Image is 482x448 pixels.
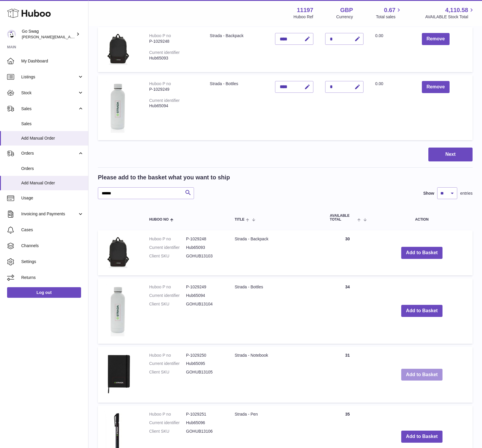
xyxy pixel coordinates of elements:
[186,245,223,250] dd: Hub65093
[21,166,84,171] span: Orders
[186,301,223,307] dd: GOHUB13104
[375,33,383,38] span: 0.00
[21,180,84,186] span: Add Manual Order
[149,420,186,426] dt: Current identifier
[384,6,396,14] span: 0.67
[149,50,180,55] div: Current identifier
[336,14,353,20] div: Currency
[104,81,133,133] img: Strada - Bottles
[149,353,186,358] dt: Huboo P no
[22,29,75,40] div: Go Swag
[21,211,78,217] span: Invoicing and Payments
[422,81,450,93] button: Remove
[186,253,223,259] dd: GOHUB13103
[21,227,84,233] span: Cases
[149,369,186,375] dt: Client SKU
[149,33,171,38] div: Huboo P no
[186,361,223,366] dd: Hub65095
[21,259,84,264] span: Settings
[149,81,171,86] div: Huboo P no
[204,75,269,140] td: Strada - Bottles
[104,33,133,65] img: Strada - Backpack
[445,6,468,14] span: 4,110.58
[297,6,313,14] strong: 11197
[186,420,223,426] dd: Hub65096
[330,214,356,221] span: AVAILABLE Total
[21,195,84,201] span: Usage
[149,253,186,259] dt: Client SKU
[149,284,186,290] dt: Huboo P no
[149,39,198,44] div: P-1029248
[375,81,383,86] span: 0.00
[423,191,434,196] label: Show
[229,230,324,275] td: Strada - Backpack
[149,218,169,221] span: Huboo no
[235,218,244,221] span: Title
[186,369,223,375] dd: GOHUB13105
[21,121,84,127] span: Sales
[149,98,180,103] div: Current identifier
[7,30,16,39] img: leigh@goswag.com
[21,275,84,280] span: Returns
[376,14,402,20] span: Total sales
[22,34,118,39] span: [PERSON_NAME][EMAIL_ADDRESS][DOMAIN_NAME]
[204,27,269,72] td: Strada - Backpack
[294,14,313,20] div: Huboo Ref
[371,208,473,227] th: Action
[149,245,186,250] dt: Current identifier
[422,33,450,45] button: Remove
[21,106,78,112] span: Sales
[149,55,198,61] div: Hub65093
[149,429,186,434] dt: Client SKU
[229,278,324,343] td: Strada - Bottles
[186,429,223,434] dd: GOHUB13106
[186,411,223,417] dd: P-1029251
[149,411,186,417] dt: Huboo P no
[428,148,473,161] button: Next
[21,243,84,249] span: Channels
[21,90,78,96] span: Stock
[425,6,475,20] a: 4,110.58 AVAILABLE Stock Total
[401,247,442,259] button: Add to Basket
[104,236,133,268] img: Strada - Backpack
[149,103,198,109] div: Hub65094
[401,369,442,381] button: Add to Basket
[229,347,324,403] td: Strada - Notebook
[425,14,475,20] span: AVAILABLE Stock Total
[149,293,186,298] dt: Current identifier
[21,58,84,64] span: My Dashboard
[149,87,198,92] div: P-1029249
[324,278,371,343] td: 34
[401,431,442,443] button: Add to Basket
[376,6,402,20] a: 0.67 Total sales
[186,293,223,298] dd: Hub65094
[324,347,371,403] td: 31
[340,6,353,14] strong: GBP
[149,236,186,242] dt: Huboo P no
[7,287,81,298] a: Log out
[104,353,133,396] img: Strada - Notebook
[324,230,371,275] td: 30
[186,236,223,242] dd: P-1029248
[186,353,223,358] dd: P-1029250
[21,151,78,156] span: Orders
[21,135,84,141] span: Add Manual Order
[460,191,473,196] span: entries
[21,74,78,80] span: Listings
[104,284,133,336] img: Strada - Bottles
[98,173,230,181] h2: Please add to the basket what you want to ship
[186,284,223,290] dd: P-1029249
[149,301,186,307] dt: Client SKU
[401,305,442,317] button: Add to Basket
[149,361,186,366] dt: Current identifier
